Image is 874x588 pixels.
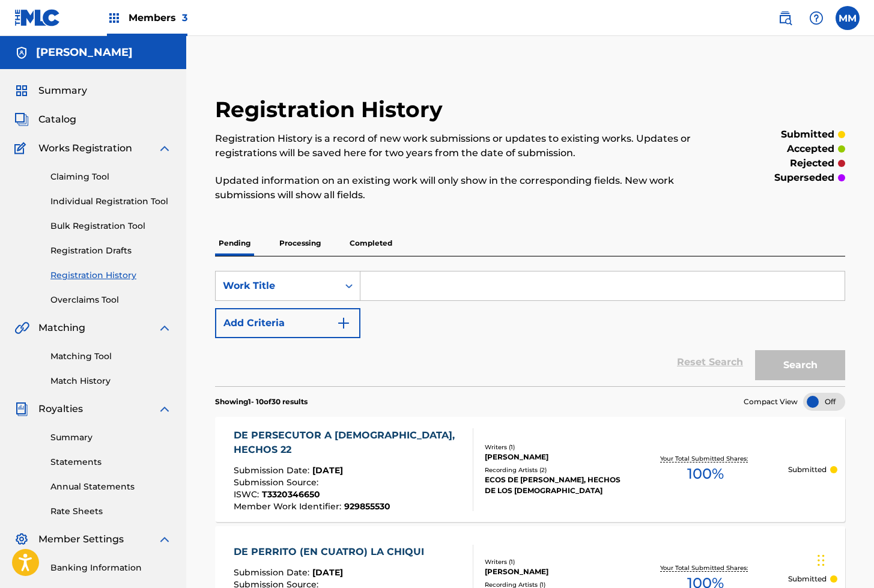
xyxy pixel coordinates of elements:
[14,46,29,60] img: Accounts
[50,244,172,257] a: Registration Drafts
[485,474,623,496] div: ECOS DE [PERSON_NAME], HECHOS DE LOS [DEMOGRAPHIC_DATA]
[346,231,396,256] p: Completed
[485,566,623,577] div: [PERSON_NAME]
[840,393,874,489] iframe: Resource Center
[485,452,623,462] div: [PERSON_NAME]
[787,142,834,156] p: accepted
[107,11,121,25] img: Top Rightsholders
[157,532,172,547] img: expand
[50,480,172,493] a: Annual Statements
[234,567,312,578] span: Submission Date :
[234,428,463,457] div: DE PERSECUTOR A [DEMOGRAPHIC_DATA], HECHOS 22
[14,83,29,98] img: Summary
[788,574,827,584] p: Submitted
[790,156,834,171] p: rejected
[262,489,320,500] span: T3320346650
[215,132,700,160] p: Registration History is a record of new work submissions or updates to existing works. Updates or...
[50,350,172,363] a: Matching Tool
[14,112,29,127] img: Catalog
[276,231,324,256] p: Processing
[38,112,76,127] span: Catalog
[234,489,262,500] span: ISWC :
[215,308,360,338] button: Add Criteria
[687,463,724,485] span: 100 %
[774,171,834,185] p: superseded
[36,46,133,59] h5: Mauricio Morales
[14,402,29,416] img: Royalties
[836,6,860,30] div: User Menu
[485,465,623,474] div: Recording Artists ( 2 )
[14,112,76,127] a: CatalogCatalog
[50,456,172,468] a: Statements
[14,532,29,547] img: Member Settings
[14,321,29,335] img: Matching
[778,11,792,25] img: search
[818,542,825,578] div: Drag
[788,464,827,475] p: Submitted
[129,11,187,25] span: Members
[344,501,390,512] span: 929855530
[50,195,172,208] a: Individual Registration Tool
[14,83,87,98] a: SummarySummary
[234,477,321,488] span: Submission Source :
[215,96,449,123] h2: Registration History
[157,141,172,156] img: expand
[234,501,344,512] span: Member Work Identifier :
[50,375,172,387] a: Match History
[215,396,308,407] p: Showing 1 - 10 of 30 results
[485,557,623,566] div: Writers ( 1 )
[215,174,700,202] p: Updated information on an existing work will only show in the corresponding fields. New work subm...
[804,6,828,30] div: Help
[50,294,172,306] a: Overclaims Tool
[50,269,172,282] a: Registration History
[38,532,124,547] span: Member Settings
[223,279,331,293] div: Work Title
[50,505,172,518] a: Rate Sheets
[336,316,351,330] img: 9d2ae6d4665cec9f34b9.svg
[50,431,172,444] a: Summary
[809,11,824,25] img: help
[312,465,343,476] span: [DATE]
[38,321,85,335] span: Matching
[234,465,312,476] span: Submission Date :
[744,396,798,407] span: Compact View
[215,271,845,386] form: Search Form
[38,141,132,156] span: Works Registration
[14,141,30,156] img: Works Registration
[781,127,834,142] p: submitted
[215,417,845,522] a: DE PERSECUTOR A [DEMOGRAPHIC_DATA], HECHOS 22Submission Date:[DATE]Submission Source:ISWC:T332034...
[50,562,172,574] a: Banking Information
[50,220,172,232] a: Bulk Registration Tool
[38,83,87,98] span: Summary
[157,321,172,335] img: expand
[660,563,751,572] p: Your Total Submitted Shares:
[182,12,187,23] span: 3
[814,530,874,588] iframe: Chat Widget
[38,402,83,416] span: Royalties
[157,402,172,416] img: expand
[215,231,254,256] p: Pending
[50,171,172,183] a: Claiming Tool
[312,567,343,578] span: [DATE]
[14,9,61,26] img: MLC Logo
[773,6,797,30] a: Public Search
[234,545,430,559] div: DE PERRITO (EN CUATRO) LA CHIQUI
[660,454,751,463] p: Your Total Submitted Shares:
[485,443,623,452] div: Writers ( 1 )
